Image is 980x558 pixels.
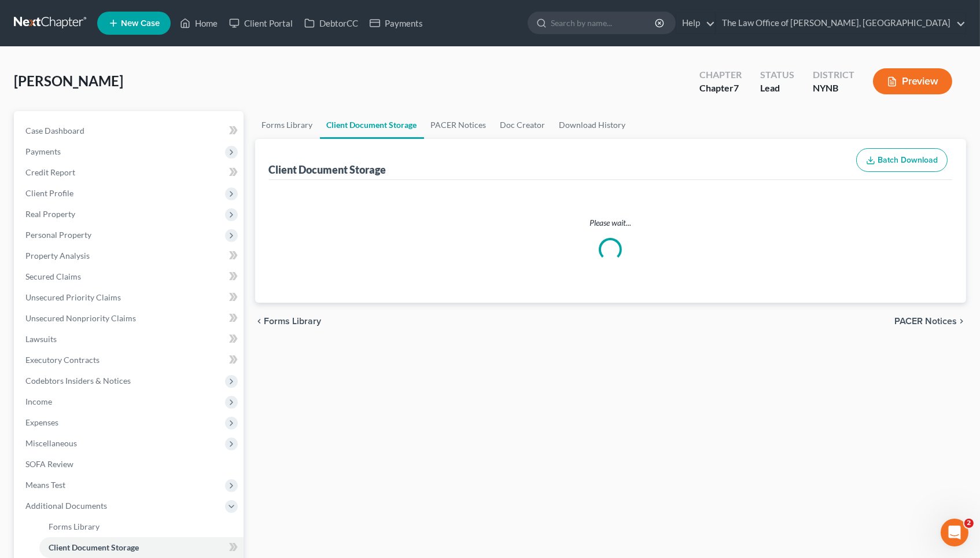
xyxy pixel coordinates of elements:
[941,519,968,546] iframe: Intercom live chat
[25,355,100,365] span: Executory Contracts
[264,317,322,326] span: Forms Library
[49,522,100,531] span: Forms Library
[16,266,244,287] a: Secured Claims
[878,155,938,165] span: Batch Download
[16,245,244,266] a: Property Analysis
[25,188,73,198] span: Client Profile
[174,13,223,34] a: Home
[255,317,322,326] button: chevron_left Forms Library
[271,217,950,229] p: Please wait...
[699,68,742,82] div: Chapter
[39,537,244,558] a: Client Document Storage
[255,317,264,326] i: chevron_left
[699,82,742,95] div: Chapter
[299,13,364,34] a: DebtorCC
[25,230,91,240] span: Personal Property
[223,13,299,34] a: Client Portal
[25,480,65,490] span: Means Test
[424,111,493,139] a: PACER Notices
[25,438,77,448] span: Miscellaneous
[25,501,107,511] span: Additional Documents
[16,308,244,329] a: Unsecured Nonpriority Claims
[269,163,386,177] div: Client Document Storage
[25,271,81,281] span: Secured Claims
[25,209,75,219] span: Real Property
[716,13,966,34] a: The Law Office of [PERSON_NAME], [GEOGRAPHIC_DATA]
[320,111,424,139] a: Client Document Storage
[964,519,974,528] span: 2
[957,317,966,326] i: chevron_right
[121,19,160,28] span: New Case
[16,120,244,141] a: Case Dashboard
[873,68,952,94] button: Preview
[894,317,957,326] span: PACER Notices
[552,111,633,139] a: Download History
[856,148,948,172] button: Batch Download
[25,313,136,323] span: Unsecured Nonpriority Claims
[25,376,131,386] span: Codebtors Insiders & Notices
[25,334,57,344] span: Lawsuits
[39,516,244,537] a: Forms Library
[16,329,244,350] a: Lawsuits
[364,13,429,34] a: Payments
[493,111,552,139] a: Doc Creator
[25,459,73,469] span: SOFA Review
[25,417,58,427] span: Expenses
[25,126,84,135] span: Case Dashboard
[813,68,854,82] div: District
[25,251,90,260] span: Property Analysis
[16,350,244,370] a: Executory Contracts
[734,82,739,93] span: 7
[760,82,794,95] div: Lead
[25,146,61,156] span: Payments
[14,72,123,89] span: [PERSON_NAME]
[676,13,715,34] a: Help
[16,454,244,475] a: SOFA Review
[25,167,75,177] span: Credit Report
[25,397,52,406] span: Income
[551,12,657,34] input: Search by name...
[25,292,121,302] span: Unsecured Priority Claims
[760,68,794,82] div: Status
[16,162,244,183] a: Credit Report
[49,542,139,552] span: Client Document Storage
[16,287,244,308] a: Unsecured Priority Claims
[813,82,854,95] div: NYNB
[255,111,320,139] a: Forms Library
[894,317,966,326] button: PACER Notices chevron_right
